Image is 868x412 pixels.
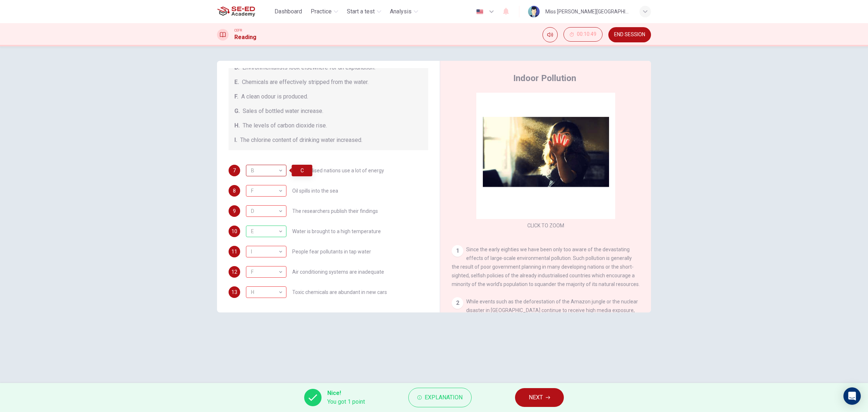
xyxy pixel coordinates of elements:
[231,269,237,274] span: 12
[243,121,327,130] span: The levels of carbon dioxide rise.
[234,33,256,42] h1: Reading
[529,392,543,403] span: NEXT
[246,165,286,176] div: C
[231,249,237,254] span: 11
[577,31,596,37] span: 00:10:49
[246,185,286,197] div: D
[545,7,631,16] div: Miss [PERSON_NAME][GEOGRAPHIC_DATA]
[243,107,323,115] span: Sales of bottled water increase.
[233,209,236,214] span: 9
[563,27,603,42] div: Hide
[452,299,638,374] span: While events such as the deforestation of the Amazon jungle or the nuclear disaster in [GEOGRAPHI...
[246,282,284,303] div: H
[327,389,365,398] span: Nice!
[234,136,237,144] span: I.
[231,290,237,295] span: 13
[292,249,371,254] span: People fear pollutants in tap water
[240,136,362,144] span: The chlorine content of drinking water increased.
[292,168,384,173] span: Industrialised nations use a lot of energy
[452,247,640,287] span: Since the early eighties we have been only too aware of the devastating effects of large-scale en...
[217,4,255,19] img: SE-ED Academy logo
[327,398,365,406] span: You got 1 point
[308,5,341,18] button: Practice
[234,78,239,87] span: E.
[234,107,240,115] span: G.
[515,388,564,407] button: NEXT
[425,392,463,403] span: Explanation
[292,165,312,176] div: C
[234,121,240,130] span: H.
[246,266,286,278] div: H
[292,229,381,234] span: Water is brought to a high temperature
[292,290,387,295] span: Toxic chemicals are abundant in new cars
[246,286,286,298] div: F
[311,7,332,16] span: Practice
[246,246,286,257] div: G
[246,160,284,181] div: B
[452,245,463,257] div: 1
[292,269,384,274] span: Air conditioning systems are inadequate
[292,188,338,193] span: Oil spills into the sea
[843,387,861,405] div: Open Intercom Messenger
[408,388,472,407] button: Explanation
[347,7,375,16] span: Start a test
[242,78,369,87] span: Chemicals are effectively stripped from the water.
[272,5,305,18] button: Dashboard
[344,5,384,18] button: Start a test
[234,28,242,33] span: CEFR
[233,168,236,173] span: 7
[608,27,651,42] button: END SESSION
[246,241,284,262] div: I
[542,27,558,42] div: Mute
[528,6,540,17] img: Profile picture
[241,92,308,101] span: A clean odour is produced.
[614,32,645,38] span: END SESSION
[233,188,236,193] span: 8
[563,27,603,42] button: 00:10:49
[231,229,237,234] span: 10
[292,209,378,214] span: The researchers publish their findings
[475,9,484,14] img: en
[246,201,284,222] div: D
[452,297,463,309] div: 2
[246,205,286,217] div: A
[387,5,421,18] button: Analysis
[275,7,302,16] span: Dashboard
[513,72,576,84] h4: Indoor Pollution
[217,4,272,19] a: SE-ED Academy logo
[234,92,238,101] span: F.
[246,226,286,237] div: E
[246,181,284,201] div: F
[390,7,412,16] span: Analysis
[246,262,284,282] div: F
[246,221,284,242] div: E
